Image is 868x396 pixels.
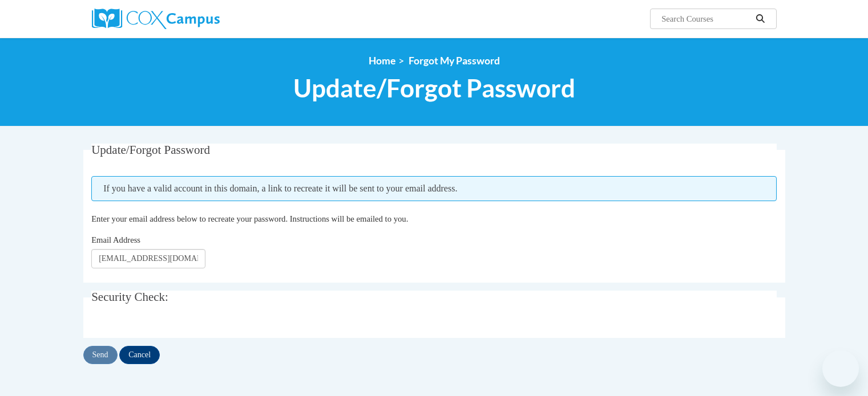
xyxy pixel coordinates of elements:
[92,9,309,29] a: Cox Campus
[91,249,205,268] input: Email
[752,12,769,26] button: Search
[293,73,575,103] span: Update/Forgot Password
[91,235,140,244] span: Email Address
[822,350,859,387] iframe: Button to launch messaging window
[369,55,395,67] a: Home
[91,176,777,201] span: If you have a valid account in this domain, a link to recreate it will be sent to your email addr...
[119,346,160,364] input: Cancel
[91,290,168,304] span: Security Check:
[91,143,210,157] span: Update/Forgot Password
[409,55,500,67] span: Forgot My Password
[660,12,752,26] input: Search Courses
[91,214,408,223] span: Enter your email address below to recreate your password. Instructions will be emailed to you.
[92,9,220,29] img: Cox Campus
